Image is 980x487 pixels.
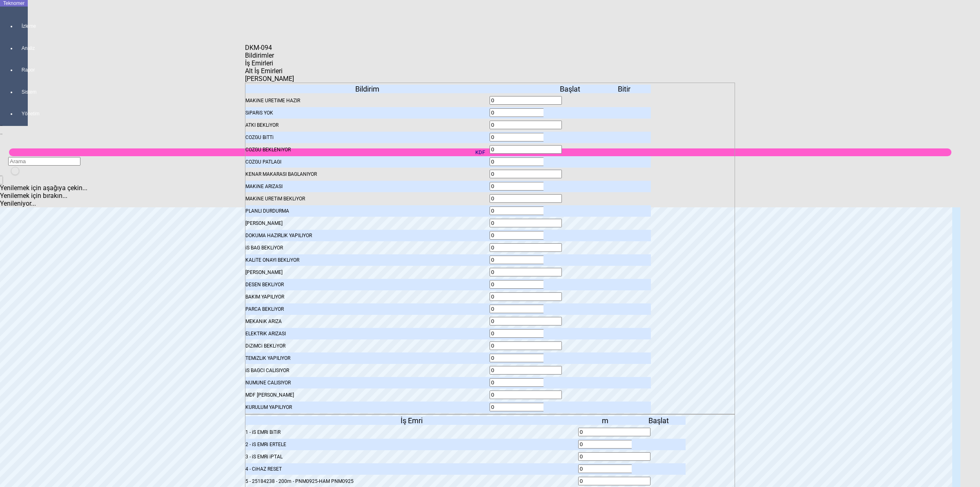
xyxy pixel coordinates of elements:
[245,426,578,438] div: 1 - iS EMRi BiTiR
[490,157,562,166] input: With Spin And Buttons
[245,44,276,52] div: DKM-094
[578,428,650,436] input: With Spin And Buttons
[490,403,562,411] input: With Spin And Buttons
[490,256,562,264] input: With Spin And Buttons
[245,416,578,425] div: İş Emri
[245,230,490,241] div: DOKUMA HAZIRLIK YAPILIYOR
[490,182,562,191] input: With Spin And Buttons
[632,416,686,425] div: Başlat
[490,170,562,178] input: With Spin And Buttons
[490,390,562,399] input: With Spin And Buttons
[490,96,562,105] input: With Spin And Buttons
[245,328,490,339] div: ELEKTRiK ARIZASI
[490,378,562,387] input: With Spin And Buttons
[245,352,490,364] div: TEMiZLiK YAPILIYOR
[245,365,490,376] div: iS BAGCI CALISIYOR
[245,279,490,290] div: DESEN BEKLiYOR
[245,377,490,388] div: NUMUNE CALISIYOR
[490,268,562,276] input: With Spin And Buttons
[490,231,562,240] input: With Spin And Buttons
[578,477,650,485] input: With Spin And Buttons
[490,108,562,117] input: With Spin And Buttons
[597,85,651,93] div: Bitir
[245,59,273,67] span: İş Emirleri
[245,205,490,217] div: PLANLI DURDURMA
[245,476,578,487] div: 5 - 25184238 - 200m - PNM0925-HAM PNM0925
[490,317,562,325] input: With Spin And Buttons
[245,144,490,155] div: COZGU BEKLENiYOR
[245,267,490,278] div: [PERSON_NAME]
[245,83,735,414] dxi-item: Bildirimler
[490,292,562,301] input: With Spin And Buttons
[245,193,490,204] div: MAKiNE URETiM BEKLiYOR
[245,463,578,475] div: 4 - CiHAZ RESET
[490,243,562,252] input: With Spin And Buttons
[245,254,490,266] div: KALiTE ONAYI BEKLiYOR
[490,194,562,203] input: With Spin And Buttons
[578,416,632,425] div: m
[490,280,562,289] input: With Spin And Buttons
[245,52,274,59] span: Bildirimler
[245,95,490,106] div: MAKiNE URETiME HAZIR
[245,402,490,413] div: KURULUM YAPILIYOR
[543,85,597,93] div: Başlat
[490,305,562,313] input: With Spin And Buttons
[578,440,650,449] input: With Spin And Buttons
[245,389,490,401] div: MDF [PERSON_NAME]
[490,219,562,227] input: With Spin And Buttons
[245,303,490,315] div: PARCA BEKLiYOR
[245,451,578,462] div: 3 - iS EMRi iPTAL
[245,218,490,229] div: [PERSON_NAME]
[245,132,490,143] div: COZGU BiTTi
[490,329,562,338] input: With Spin And Buttons
[245,75,294,83] span: [PERSON_NAME]
[490,133,562,141] input: With Spin And Buttons
[245,119,490,131] div: ATKI BEKLiYOR
[245,85,490,93] div: Bildirim
[245,242,490,254] div: iS BAG BEKLiYOR
[490,366,562,375] input: With Spin And Buttons
[578,465,650,473] input: With Spin And Buttons
[245,67,283,75] span: Alt İş Emirleri
[245,316,490,327] div: MEKANiK ARIZA
[490,121,562,129] input: With Spin And Buttons
[245,340,490,352] div: DiZiMCi BEKLiYOR
[245,168,490,180] div: KENAR MAKARASI BAGLANIYOR
[578,452,650,461] input: With Spin And Buttons
[245,291,490,303] div: BAKIM YAPILIYOR
[490,145,562,154] input: With Spin And Buttons
[245,156,490,168] div: COZGU PATLAGI
[490,354,562,362] input: With Spin And Buttons
[245,181,490,192] div: MAKiNE ARIZASI
[245,107,490,119] div: SiPARiS YOK
[245,439,578,450] div: 2 - iS EMRi ERTELE
[490,206,562,215] input: With Spin And Buttons
[490,341,562,350] input: With Spin And Buttons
